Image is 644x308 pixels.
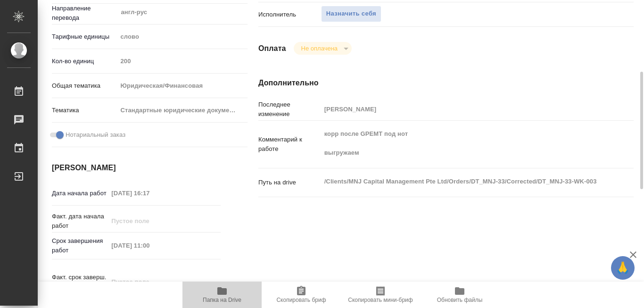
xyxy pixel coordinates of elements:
[276,297,326,303] span: Скопировать бриф
[52,189,108,198] p: Дата начала работ
[321,102,603,116] input: Пустое поле
[258,100,321,119] p: Последнее изменение
[52,273,108,291] p: Факт. срок заверш. работ
[108,186,190,200] input: Пустое поле
[117,54,248,68] input: Пустое поле
[258,178,321,187] p: Путь на drive
[321,6,381,22] button: Назначить себя
[117,29,248,45] div: слово
[66,130,125,140] span: Нотариальный заказ
[615,258,631,278] span: 🙏
[258,135,321,154] p: Комментарий к работе
[262,282,341,308] button: Скопировать бриф
[258,77,634,89] h4: Дополнительно
[298,44,340,52] button: Не оплачена
[52,106,117,115] p: Тематика
[420,282,499,308] button: Обновить файлы
[108,214,190,228] input: Пустое поле
[117,78,248,94] div: Юридическая/Финансовая
[294,42,352,55] div: Не оплачена
[108,275,190,289] input: Пустое поле
[348,297,413,303] span: Скопировать мини-бриф
[321,174,603,190] textarea: /Clients/MNJ Capital Management Pte Ltd/Orders/DT_MNJ-33/Corrected/DT_MNJ-33-WK-003
[437,297,483,303] span: Обновить файлы
[182,282,262,308] button: Папка на Drive
[52,4,117,23] p: Направление перевода
[108,239,190,252] input: Пустое поле
[611,256,635,280] button: 🙏
[326,8,376,19] span: Назначить себя
[117,102,248,118] div: Стандартные юридические документы, договоры, уставы
[321,126,603,161] textarea: корр после GPEMT под нот выгружаем
[52,57,117,66] p: Кол-во единиц
[341,282,420,308] button: Скопировать мини-бриф
[203,297,241,303] span: Папка на Drive
[52,32,117,42] p: Тарифные единицы
[52,236,108,255] p: Срок завершения работ
[258,43,286,54] h4: Оплата
[52,81,117,91] p: Общая тематика
[52,212,108,231] p: Факт. дата начала работ
[52,162,221,174] h4: [PERSON_NAME]
[258,10,321,19] p: Исполнитель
